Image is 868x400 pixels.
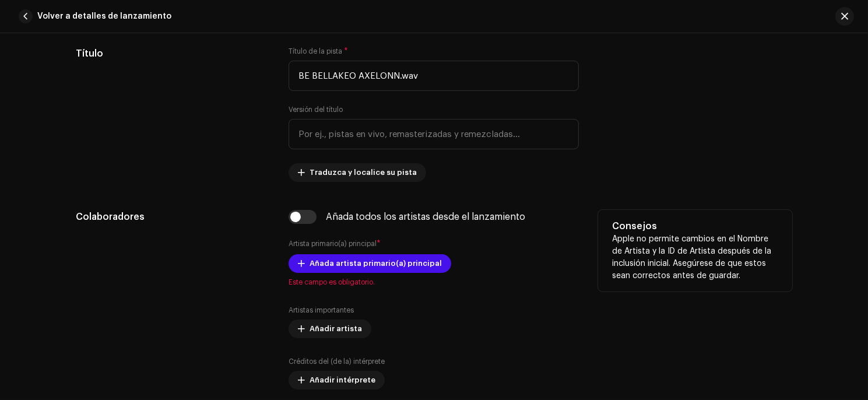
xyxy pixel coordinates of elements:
[612,233,778,282] p: Apple no permite cambios en el Nombre de Artista y la ID de Artista después de la inclusión inici...
[289,61,579,91] input: Ingrese el nombre de la pista
[289,306,354,315] label: Artistas importantes
[289,240,377,247] small: Artista primario(a) principal
[289,105,343,114] label: Versión del título
[289,119,579,149] input: Por ej., pistas en vivo, remasterizadas y remezcladas...
[289,47,348,56] label: Título de la pista
[76,47,270,61] h5: Título
[612,219,778,233] h5: Consejos
[76,210,270,224] h5: Colaboradores
[289,371,385,390] button: Añadir intérprete
[310,317,362,341] span: Añadir artista
[310,161,417,184] span: Traduzca y localice su pista
[289,254,451,273] button: Añada artista primario(a) principal
[289,163,426,182] button: Traduzca y localice su pista
[310,369,375,392] span: Añadir intérprete
[289,320,371,338] button: Añadir artista
[289,278,579,287] span: Este campo es obligatorio.
[326,212,525,222] div: Añada todos los artistas desde el lanzamiento
[310,252,442,275] span: Añada artista primario(a) principal
[289,357,385,366] label: Créditos del (de la) intérprete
